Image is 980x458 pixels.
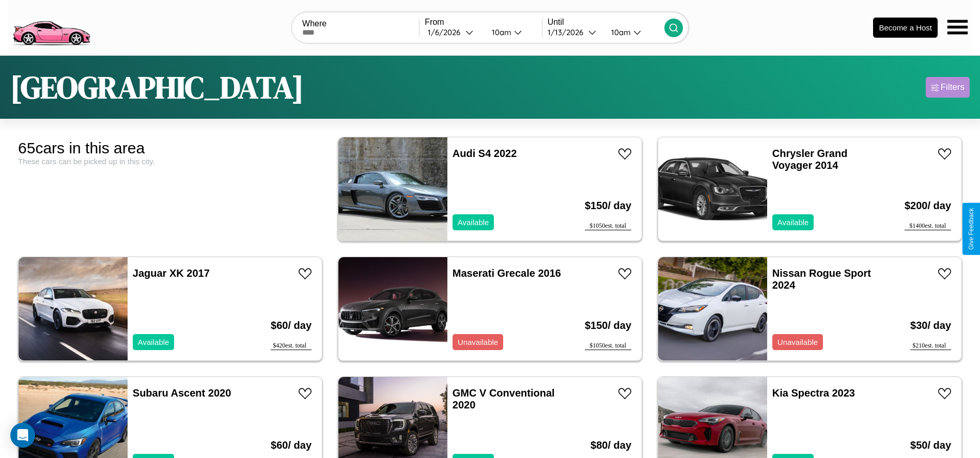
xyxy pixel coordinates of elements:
h3: $ 30 / day [910,309,951,342]
a: Chrysler Grand Voyager 2014 [772,148,848,171]
img: logo [8,5,95,48]
p: Unavailable [777,335,818,349]
div: 10am [487,27,514,37]
a: Nissan Rogue Sport 2024 [772,267,871,291]
div: 1 / 13 / 2026 [548,27,588,37]
div: $ 1050 est. total [585,222,631,230]
p: Unavailable [458,335,498,349]
a: Jaguar XK 2017 [133,267,210,279]
div: 10am [606,27,633,37]
div: Open Intercom Messenger [10,423,35,448]
a: Maserati Grecale 2016 [453,267,561,279]
button: 10am [603,27,664,38]
div: $ 1050 est. total [585,342,631,350]
div: $ 210 est. total [910,342,951,350]
label: Until [548,18,664,27]
h3: $ 200 / day [905,189,951,222]
h3: $ 60 / day [271,309,312,342]
div: $ 1400 est. total [905,222,951,230]
div: 1 / 6 / 2026 [428,27,465,37]
div: Filters [941,82,965,92]
a: GMC V Conventional 2020 [453,387,555,410]
button: 10am [484,27,542,38]
h1: [GEOGRAPHIC_DATA] [10,66,304,108]
div: 65 cars in this area [18,139,322,157]
div: These cars can be picked up in this city. [18,157,322,166]
button: 1/6/2026 [425,27,483,38]
a: Audi S4 2022 [453,148,517,159]
h3: $ 150 / day [585,189,631,222]
a: Kia Spectra 2023 [772,387,855,399]
div: $ 420 est. total [271,342,312,350]
p: Available [777,215,809,229]
button: Become a Host [873,18,938,38]
p: Available [458,215,489,229]
h3: $ 150 / day [585,309,631,342]
p: Available [138,335,169,349]
label: From [425,18,541,27]
label: Where [302,19,419,28]
div: Give Feedback [968,208,975,250]
button: Filters [926,77,970,98]
a: Subaru Ascent 2020 [133,387,231,399]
